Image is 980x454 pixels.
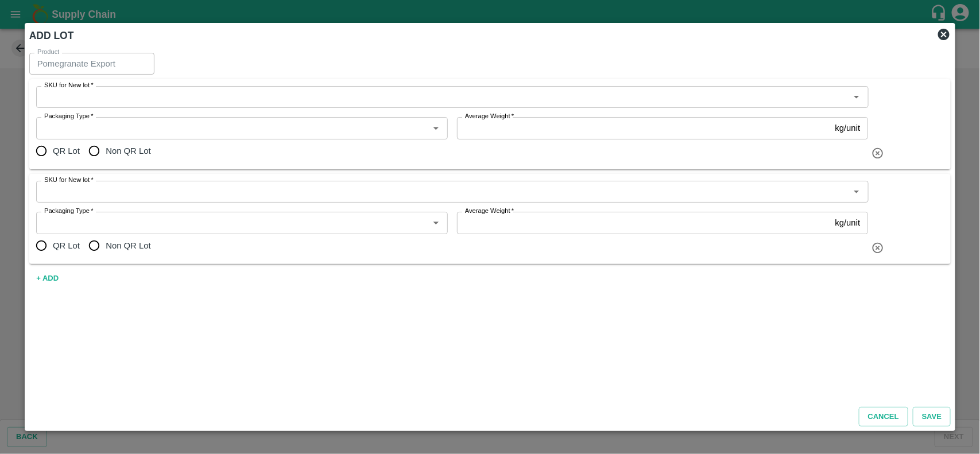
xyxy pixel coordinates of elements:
button: + ADD [29,269,66,289]
span: QR Lot [53,145,80,157]
label: Packaging Type [44,112,94,121]
label: SKU for New lot [44,81,94,90]
button: Open [849,184,864,199]
p: kg/unit [835,122,861,134]
div: temp_output_lots.1.lot_type [36,234,160,257]
b: ADD LOT [29,30,74,41]
label: Average Weight [465,207,514,216]
label: Packaging Type [44,207,94,216]
label: Average Weight [465,112,514,121]
span: Non QR Lot [106,145,150,157]
p: kg/unit [835,216,861,229]
span: QR Lot [53,239,80,252]
button: Open [849,90,864,104]
label: Product [37,48,59,57]
button: Cancel [859,407,908,427]
span: Non QR Lot [106,239,150,252]
button: Open [428,121,443,135]
button: Save [913,407,951,427]
div: temp_output_lots.0.lot_type [36,139,160,162]
button: Open [428,215,443,230]
label: SKU for New lot [44,176,94,185]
